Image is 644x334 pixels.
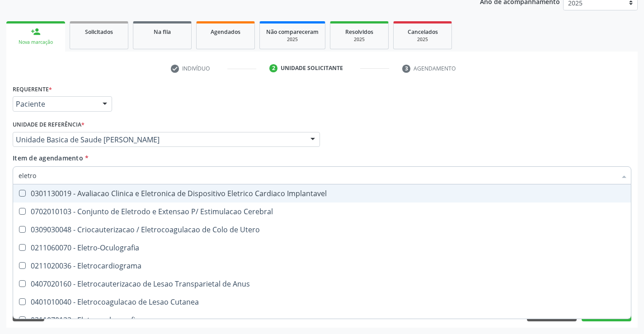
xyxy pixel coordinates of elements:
div: Unidade solicitante [281,64,343,72]
div: person_add [31,27,41,37]
span: Paciente [16,99,94,108]
div: 2025 [400,36,445,43]
span: Resolvidos [345,28,373,36]
span: Solicitados [85,28,113,36]
span: Não compareceram [266,28,319,36]
div: 2025 [266,36,319,43]
div: 0702010103 - Conjunto de Eletrodo e Extensao P/ Estimulacao Cerebral [19,208,625,215]
span: Agendados [211,28,240,36]
div: 2025 [337,36,382,43]
label: Requerente [13,82,52,96]
div: 0401010040 - Eletrocoagulacao de Lesao Cutanea [19,298,625,306]
div: 0211020036 - Eletrocardiograma [19,262,625,269]
span: Na fila [154,28,171,36]
div: 0407020160 - Eletrocauterizacao de Lesao Transparietal de Anus [19,280,625,287]
div: 0309030048 - Criocauterizacao / Eletrocoagulacao de Colo de Utero [19,226,625,233]
div: Nova marcação [13,39,59,46]
input: Buscar por procedimentos [19,166,616,184]
span: Item de agendamento [13,154,83,162]
div: 0211060070 - Eletro-Oculografia [19,244,625,251]
span: Unidade Basica de Saude [PERSON_NAME] [16,135,301,144]
label: Unidade de referência [13,118,85,132]
div: 2 [269,64,277,72]
div: 0301130019 - Avaliacao Clinica e Eletronica de Dispositivo Eletrico Cardiaco Implantavel [19,190,625,197]
span: Cancelados [408,28,438,36]
div: 0211070122 - Eletrococleografia [19,316,625,324]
